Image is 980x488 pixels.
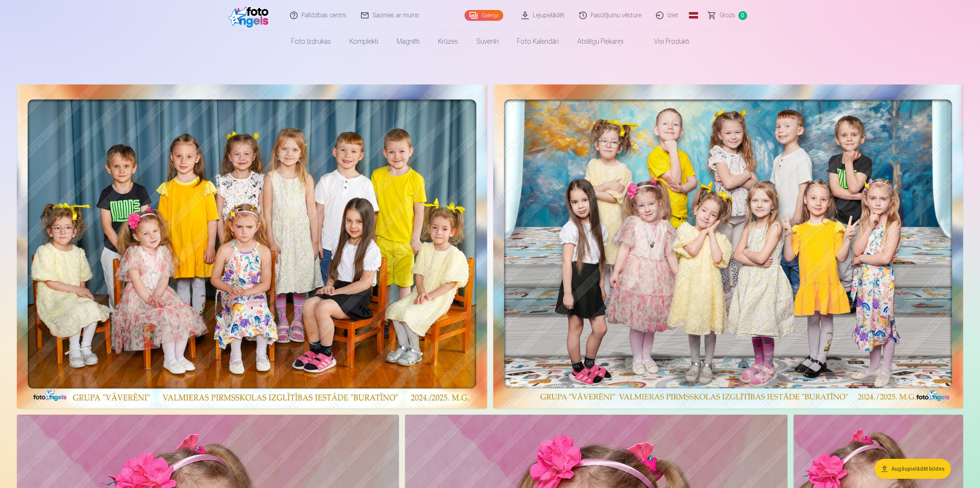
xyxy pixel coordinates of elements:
[467,31,508,52] a: Suvenīri
[464,10,503,21] a: Galerija
[340,31,387,52] a: Komplekti
[568,31,632,52] a: Atslēgu piekariņi
[738,11,747,20] span: 0
[229,3,273,28] img: /fa1
[720,11,735,20] span: Grozs
[632,31,698,52] a: Visi produkti
[508,31,568,52] a: Foto kalendāri
[387,31,429,52] a: Magnēti
[875,459,951,479] button: Augšupielādēt bildes
[429,31,467,52] a: Krūzes
[282,31,340,52] a: Foto izdrukas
